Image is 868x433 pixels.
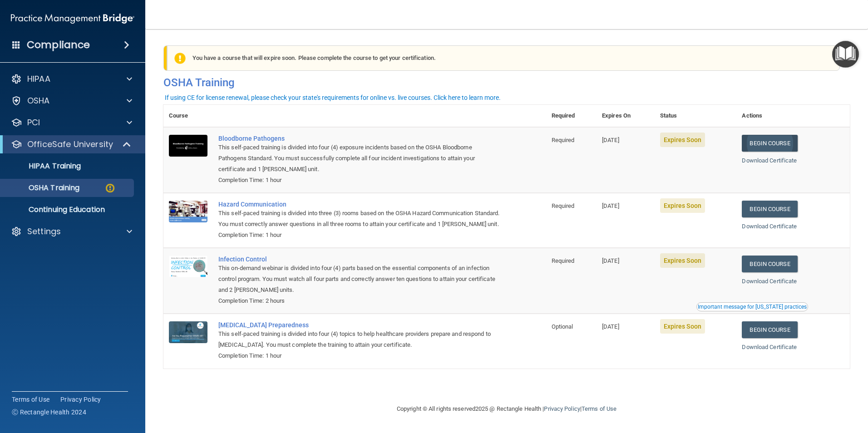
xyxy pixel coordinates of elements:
a: Download Certificate [742,223,797,230]
a: Begin Course [742,135,797,152]
p: OSHA Training [6,183,79,192]
a: HIPAA [11,74,132,84]
a: Bloodborne Pathogens [218,135,501,142]
img: PMB logo [11,10,134,28]
p: OSHA [27,95,50,106]
span: [DATE] [602,202,619,209]
img: warning-circle.0cc9ac19.png [104,182,116,194]
a: Download Certificate [742,157,797,164]
div: Completion Time: 1 hour [218,350,501,361]
a: [MEDICAL_DATA] Preparedness [218,321,501,329]
h4: Compliance [27,39,90,51]
span: Expires Soon [660,198,705,213]
div: Completion Time: 2 hours [218,295,501,306]
h4: OSHA Training [163,76,850,89]
a: Begin Course [742,201,797,217]
p: HIPAA [27,74,50,84]
div: You have a course that will expire soon. Please complete the course to get your certification. [167,45,840,71]
a: Infection Control [218,256,501,263]
div: Important message for [US_STATE] practices [698,304,807,310]
p: OfficeSafe University [27,139,113,150]
a: Settings [11,226,132,237]
iframe: Drift Widget Chat Controller [711,369,857,405]
div: This self-paced training is divided into three (3) rooms based on the OSHA Hazard Communication S... [218,208,501,230]
a: Terms of Use [12,395,49,404]
div: Completion Time: 1 hour [218,230,501,241]
span: Expires Soon [660,133,705,147]
button: Read this if you are a dental practitioner in the state of CA [696,302,808,311]
span: Optional [552,323,573,330]
a: Privacy Policy [544,405,580,412]
a: OfficeSafe University [11,139,132,150]
p: HIPAA Training [6,162,81,171]
button: Open Resource Center [832,41,859,68]
img: exclamation-circle-solid-warning.7ed2984d.png [174,53,186,64]
span: Ⓒ Rectangle Health 2024 [12,408,86,417]
a: Begin Course [742,256,797,272]
div: This self-paced training is divided into four (4) topics to help healthcare providers prepare and... [218,329,501,350]
p: PCI [27,117,40,128]
a: OSHA [11,95,132,106]
a: Privacy Policy [60,395,101,404]
span: Expires Soon [660,319,705,334]
a: Terms of Use [582,405,616,412]
span: [DATE] [602,137,619,143]
span: [DATE] [602,323,619,330]
button: If using CE for license renewal, please check your state's requirements for online vs. live cours... [163,93,502,102]
th: Expires On [597,105,655,127]
span: Required [552,137,575,143]
div: This self-paced training is divided into four (4) exposure incidents based on the OSHA Bloodborne... [218,142,501,175]
span: Required [552,202,575,209]
th: Actions [736,105,850,127]
th: Course [163,105,213,127]
a: Hazard Communication [218,201,501,208]
span: Expires Soon [660,253,705,268]
p: Continuing Education [6,205,130,214]
a: PCI [11,117,132,128]
div: This on-demand webinar is divided into four (4) parts based on the essential components of an inf... [218,263,501,295]
th: Required [546,105,597,127]
th: Status [655,105,737,127]
div: Completion Time: 1 hour [218,175,501,186]
a: Download Certificate [742,278,797,285]
span: [DATE] [602,257,619,264]
div: If using CE for license renewal, please check your state's requirements for online vs. live cours... [165,94,501,101]
span: Required [552,257,575,264]
p: Settings [27,226,61,237]
a: Begin Course [742,321,797,338]
a: Download Certificate [742,344,797,350]
div: Copyright © All rights reserved 2025 @ Rectangle Health | | [341,394,672,423]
